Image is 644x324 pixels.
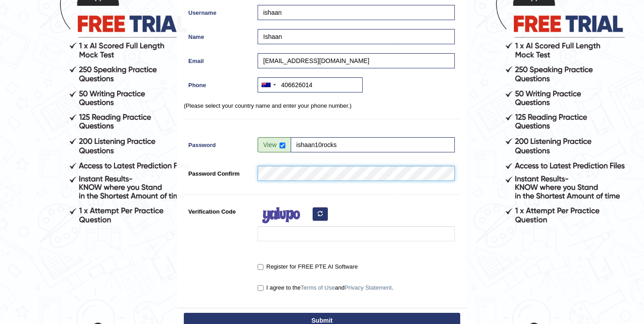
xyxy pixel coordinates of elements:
[301,284,335,291] a: Terms of Use
[184,77,253,89] label: Phone
[258,77,363,93] input: +61 412 345 678
[258,264,263,270] input: Register for FREE PTE AI Software
[258,262,358,271] label: Register for FREE PTE AI Software
[258,285,263,291] input: I agree to theTerms of UseandPrivacy Statement.
[258,78,279,92] div: Australia: +61
[184,5,253,17] label: Username
[184,166,253,178] label: Password Confirm
[344,284,392,291] a: Privacy Statement
[280,143,285,148] input: Show/Hide Password
[184,204,253,216] label: Verification Code
[184,137,253,149] label: Password
[184,53,253,65] label: Email
[184,101,460,110] p: (Please select your country name and enter your phone number.)
[258,283,394,292] label: I agree to the and .
[184,29,253,41] label: Name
